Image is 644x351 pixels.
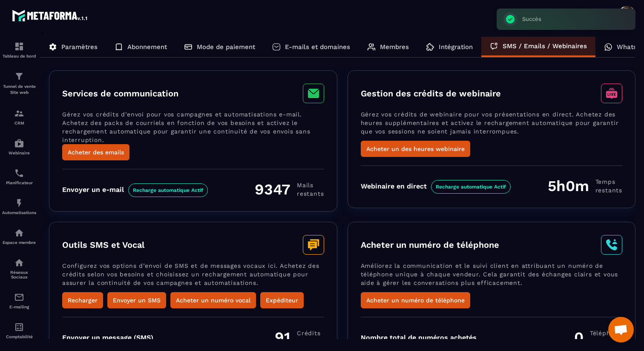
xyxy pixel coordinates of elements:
[2,162,36,191] a: schedulerschedulerPlanificateur
[14,71,24,81] img: formation
[255,180,324,198] div: 9347
[2,65,36,102] a: formationformationTunnel de vente Site web
[361,240,499,250] h3: Acheter un numéro de téléphone
[127,43,167,51] p: Abonnement
[275,328,324,346] div: 91
[2,305,36,309] p: E-mailing
[2,102,36,132] a: formationformationCRM
[2,221,36,251] a: automationsautomationsEspace membre
[361,292,470,308] button: Acheter un numéro de téléphone
[14,41,24,52] img: formation
[2,286,36,316] a: emailemailE-mailing
[361,110,623,141] p: Gérez vos crédits de webinaire pour vos présentations en direct. Achetez des heures supplémentair...
[14,228,24,238] img: automations
[574,328,622,346] div: 0
[297,337,324,346] span: restants
[439,43,473,51] p: Intégration
[2,334,36,339] p: Comptabilité
[14,292,24,302] img: email
[260,292,304,308] button: Expéditeur
[62,292,103,308] button: Recharger
[128,183,208,197] span: Recharge automatique Actif
[2,240,36,245] p: Espace membre
[14,322,24,332] img: accountant
[503,42,587,50] p: SMS / Emails / Webinaires
[14,198,24,208] img: automations
[2,121,36,125] p: CRM
[361,182,511,190] div: Webinaire en direct
[62,110,324,144] p: Gérez vos crédits d’envoi pour vos campagnes et automatisations e-mail. Achetez des packs de cour...
[62,334,153,342] div: Envoyer un message (SMS)
[431,180,511,194] span: Recharge automatique Actif
[297,329,324,337] span: Crédits
[62,261,324,292] p: Configurez vos options d’envoi de SMS et de messages vocaux ici. Achetez des crédits selon vos be...
[14,138,24,148] img: automations
[2,54,36,58] p: Tableau de bord
[107,292,166,308] button: Envoyer un SMS
[297,181,324,189] span: Mails
[2,132,36,162] a: automationsautomationsWebinaire
[2,210,36,215] p: Automatisations
[361,88,501,99] h3: Gestion des crédits de webinaire
[595,177,622,186] span: Temps
[2,151,36,155] p: Webinaire
[2,84,36,96] p: Tunnel de vente Site web
[285,43,350,51] p: E-mails et domaines
[62,88,178,99] h3: Services de communication
[12,8,89,23] img: logo
[590,337,622,346] span: Nombre
[361,261,623,292] p: Améliorez la communication et le suivi client en attribuant un numéro de téléphone unique à chaqu...
[361,141,470,157] button: Acheter un des heures webinaire
[14,258,24,268] img: social-network
[2,191,36,221] a: automationsautomationsAutomatisations
[297,189,324,198] span: restants
[14,108,24,119] img: formation
[2,180,36,185] p: Planificateur
[62,240,144,250] h3: Outils SMS et Vocal
[361,334,477,342] div: Nombre total de numéros achetés
[2,270,36,279] p: Réseaux Sociaux
[380,43,409,51] p: Membres
[2,35,36,65] a: formationformationTableau de bord
[2,316,36,345] a: accountantaccountantComptabilité
[608,317,634,342] div: Ouvrir le chat
[170,292,256,308] button: Acheter un numéro vocal
[595,186,622,194] span: restants
[61,43,98,51] p: Paramètres
[548,177,622,195] div: 5h0m
[197,43,255,51] p: Mode de paiement
[590,329,622,337] span: Téléphone
[14,168,24,178] img: scheduler
[2,251,36,286] a: social-networksocial-networkRéseaux Sociaux
[62,186,208,194] div: Envoyer un e-mail
[62,144,129,160] button: Acheter des emails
